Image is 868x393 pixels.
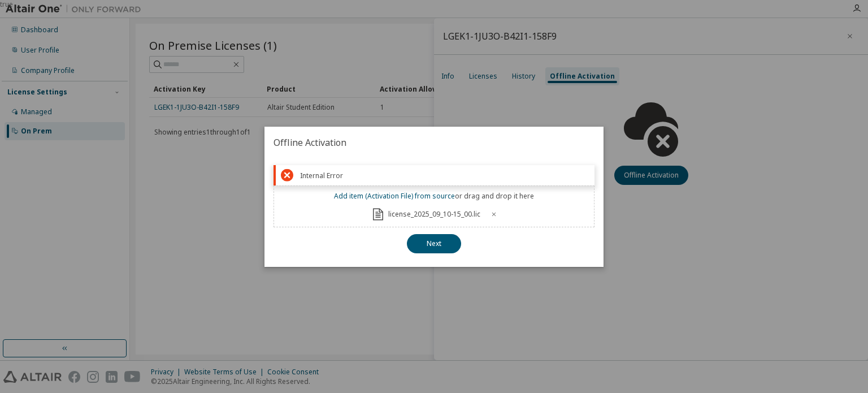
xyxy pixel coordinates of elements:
[334,191,455,201] a: Add item ( Activation File ) from source
[300,171,589,179] div: Internal Error
[407,234,461,253] button: Next
[334,192,534,201] div: or drag and drop it here
[388,210,480,219] span: license_2025_09_10-15_00.lic
[264,127,604,158] h2: Offline Activation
